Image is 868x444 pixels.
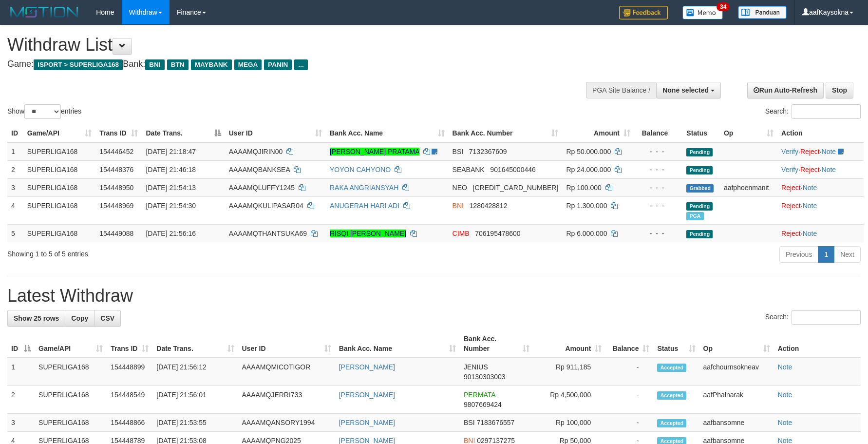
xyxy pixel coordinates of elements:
[826,82,853,98] a: Stop
[566,184,601,192] span: Rp 100.000
[464,373,506,381] span: Copy 90130303003 to clipboard
[23,142,96,161] td: SUPERLIGA168
[686,230,713,238] span: Pending
[738,6,787,19] img: panduan.png
[765,104,861,119] label: Search:
[107,414,152,432] td: 154448866
[562,124,634,142] th: Amount: activate to sort column ascending
[638,201,679,211] div: - - -
[238,414,335,432] td: AAAAMQANSORY1994
[473,184,559,192] span: Copy 5859459116730044 to clipboard
[586,82,656,98] div: PGA Site Balance /
[238,358,335,386] td: AAAAMQMICOTIGOR
[453,184,467,192] span: NEO
[566,148,611,155] span: Rp 50.000.000
[464,391,495,399] span: PERMATA
[605,414,653,432] td: -
[792,104,861,119] input: Search:
[777,124,864,142] th: Action
[107,358,152,386] td: 154448899
[35,414,107,432] td: SUPERLIGA168
[533,386,605,414] td: Rp 4,500,000
[475,230,520,237] span: Copy 706195478600 to clipboard
[23,196,96,224] td: SUPERLIGA168
[699,414,774,432] td: aafbansomne
[682,6,723,19] img: Button%20Memo.svg
[152,386,238,414] td: [DATE] 21:56:01
[229,184,295,192] span: AAAAMQLUFFY1245
[35,386,107,414] td: SUPERLIGA168
[653,330,699,358] th: Status: activate to sort column ascending
[638,147,679,156] div: - - -
[23,124,96,142] th: Game/API: activate to sort column ascending
[686,212,703,220] span: Marked by aafchhiseyha
[7,104,81,119] label: Show entries
[657,419,686,427] span: Accepted
[146,166,195,174] span: [DATE] 21:46:18
[152,358,238,386] td: [DATE] 21:56:12
[638,229,679,238] div: - - -
[229,202,303,210] span: AAAAMQKULIPASAR04
[778,391,793,399] a: Note
[686,202,713,211] span: Pending
[464,419,475,426] span: BSI
[107,386,152,414] td: 154448549
[777,224,864,242] td: ·
[7,178,23,196] td: 3
[605,358,653,386] td: -
[662,86,709,94] span: None selected
[94,310,121,327] a: CSV
[686,148,713,156] span: Pending
[656,82,721,98] button: None selected
[330,148,419,155] a: [PERSON_NAME] PRATAMA
[7,414,35,432] td: 3
[335,330,460,358] th: Bank Acc. Name: activate to sort column ascending
[453,148,464,155] span: BSI
[699,330,774,358] th: Op: activate to sort column ascending
[294,59,307,70] span: ...
[7,59,569,69] h4: Game: Bank:
[330,202,399,210] a: ANUGERAH HARI ADI
[225,124,326,142] th: User ID: activate to sort column ascending
[453,202,464,210] span: BNI
[99,202,133,210] span: 154448969
[774,330,861,358] th: Action
[460,330,533,358] th: Bank Acc. Number: activate to sort column ascending
[686,184,714,193] span: Grabbed
[238,330,335,358] th: User ID: activate to sort column ascending
[7,5,81,19] img: MOTION_logo.png
[765,310,861,325] label: Search:
[777,142,864,161] td: · ·
[142,124,225,142] th: Date Trans.: activate to sort column descending
[657,391,686,400] span: Accepted
[453,230,470,237] span: CIMB
[146,148,195,155] span: [DATE] 21:18:47
[464,363,488,371] span: JENIUS
[803,184,817,192] a: Note
[638,183,679,193] div: - - -
[7,35,569,55] h1: Withdraw List
[449,124,563,142] th: Bank Acc. Number: activate to sort column ascending
[490,166,535,174] span: Copy 901645000446 to clipboard
[326,124,449,142] th: Bank Acc. Name: activate to sort column ascending
[339,419,395,426] a: [PERSON_NAME]
[339,391,395,399] a: [PERSON_NAME]
[146,230,195,237] span: [DATE] 21:56:16
[7,386,35,414] td: 2
[7,245,355,259] div: Showing 1 to 5 of 5 entries
[566,230,607,237] span: Rp 6.000.000
[657,364,686,372] span: Accepted
[533,358,605,386] td: Rp 911,185
[95,124,142,142] th: Trans ID: activate to sort column ascending
[634,124,682,142] th: Balance
[99,184,133,192] span: 154448950
[35,330,107,358] th: Game/API: activate to sort column ascending
[229,148,283,155] span: AAAAMQJIRIN00
[234,59,262,70] span: MEGA
[100,314,114,322] span: CSV
[330,184,398,192] a: RAKA ANGRIANSYAH
[822,148,836,155] a: Note
[7,160,23,178] td: 2
[339,363,395,371] a: [PERSON_NAME]
[7,224,23,242] td: 5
